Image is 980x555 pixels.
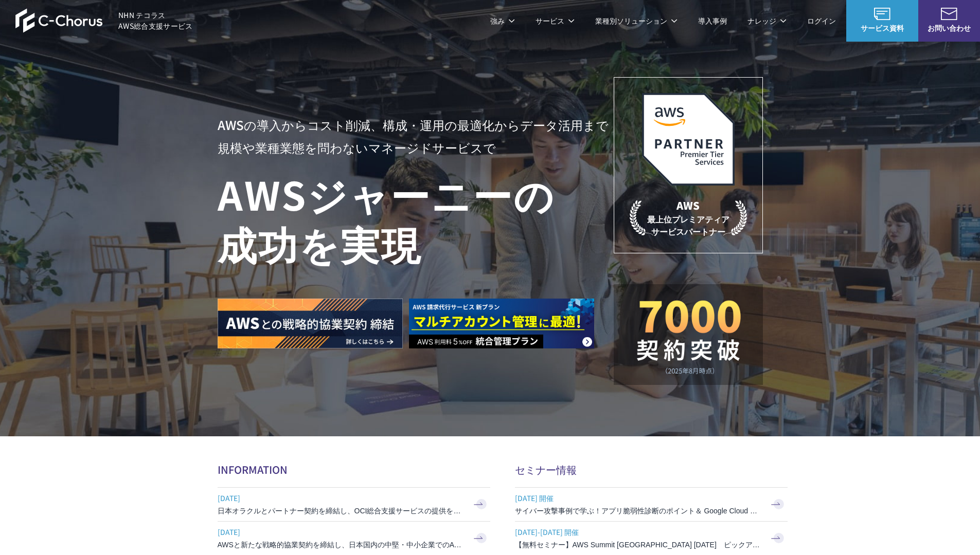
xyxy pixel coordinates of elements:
span: サービス資料 [846,23,918,33]
a: ログイン [807,15,836,26]
span: [DATE] 開催 [515,490,762,506]
a: 導入事例 [698,15,727,26]
h3: 日本オラクルとパートナー契約を締結し、OCI総合支援サービスの提供を開始 [218,506,465,516]
h3: AWSと新たな戦略的協業契約を締結し、日本国内の中堅・中小企業でのAWS活用を加速 [218,540,465,550]
h1: AWS ジャーニーの 成功を実現 [218,169,614,268]
span: [DATE] [218,524,465,540]
p: 強み [490,15,515,26]
p: サービス [536,15,575,26]
span: [DATE] [218,490,465,506]
p: ナレッジ [747,15,787,26]
h3: 【無料セミナー】AWS Summit [GEOGRAPHIC_DATA] [DATE] ピックアップセッション [515,540,762,550]
a: AWS総合支援サービス C-Chorus NHN テコラスAWS総合支援サービス [15,8,193,33]
p: 最上位プレミアティア サービスパートナー [630,198,747,237]
em: AWS [676,198,700,213]
img: AWS請求代行サービス 統合管理プラン [409,299,594,348]
h3: サイバー攻撃事例で学ぶ！アプリ脆弱性診断のポイント＆ Google Cloud セキュリティ対策 [515,506,762,516]
a: [DATE]-[DATE] 開催 【無料セミナー】AWS Summit [GEOGRAPHIC_DATA] [DATE] ピックアップセッション [515,522,788,555]
img: お問い合わせ [941,8,957,20]
img: AWSプレミアティアサービスパートナー [642,93,735,186]
h2: セミナー情報 [515,462,788,477]
span: NHN テコラス AWS総合支援サービス [118,10,193,31]
a: [DATE] 日本オラクルとパートナー契約を締結し、OCI総合支援サービスの提供を開始 [218,488,490,521]
span: [DATE]-[DATE] 開催 [515,524,762,540]
a: [DATE] AWSと新たな戦略的協業契約を締結し、日本国内の中堅・中小企業でのAWS活用を加速 [218,522,490,555]
a: [DATE] 開催 サイバー攻撃事例で学ぶ！アプリ脆弱性診断のポイント＆ Google Cloud セキュリティ対策 [515,488,788,521]
span: お問い合わせ [918,23,980,33]
img: AWS総合支援サービス C-Chorus サービス資料 [874,8,890,20]
img: 契約件数 [634,300,742,375]
p: 業種別ソリューション [595,15,678,26]
img: AWSとの戦略的協業契約 締結 [218,299,403,348]
h2: INFORMATION [218,462,490,477]
p: AWSの導入からコスト削減、 構成・運用の最適化からデータ活用まで 規模や業種業態を問わない マネージドサービスで [218,114,614,159]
